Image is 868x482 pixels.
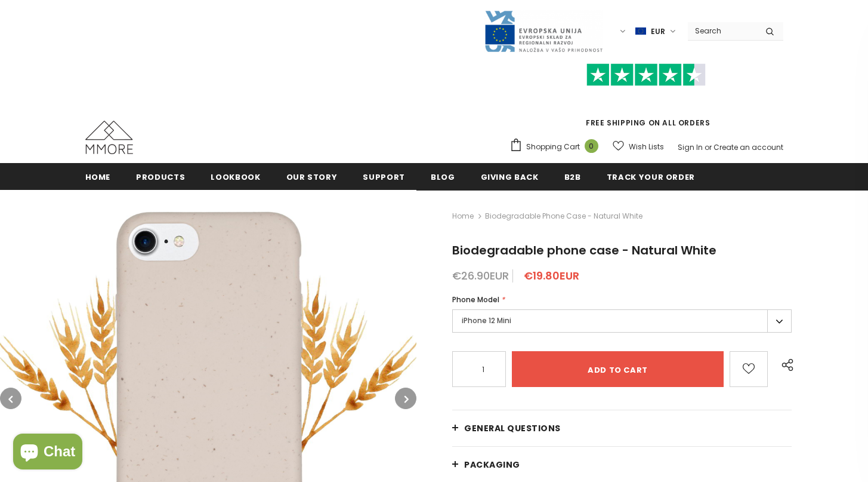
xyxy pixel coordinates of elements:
[713,142,783,152] a: Create an account
[484,10,603,53] img: Javni Razpis
[512,351,723,387] input: Add to cart
[485,209,642,223] span: Biodegradable phone case - Natural White
[211,163,260,190] a: Lookbook
[509,138,604,156] a: Shopping Cart 0
[481,171,539,183] span: Giving back
[363,163,405,190] a: support
[526,141,580,153] span: Shopping Cart
[211,171,260,183] span: Lookbook
[452,309,792,333] label: iPhone 12 Mini
[484,26,603,36] a: Javni Razpis
[85,121,133,154] img: MMORE Cases
[10,434,86,472] inbox-online-store-chat: Shopify online store chat
[524,268,579,283] span: €19.80EUR
[464,459,520,471] span: PACKAGING
[564,163,581,190] a: B2B
[509,86,783,117] iframe: Customer reviews powered by Trustpilot
[705,142,712,152] span: or
[452,294,499,305] span: Phone Model
[651,26,665,38] span: EUR
[85,171,111,183] span: Home
[452,242,716,259] span: Biodegradable phone case - Natural White
[286,163,338,190] a: Our Story
[585,139,598,153] span: 0
[688,22,756,39] input: Search Site
[607,171,695,183] span: Track your order
[136,163,185,190] a: Products
[85,163,111,190] a: Home
[452,410,792,446] a: General Questions
[629,141,664,153] span: Wish Lists
[136,171,185,183] span: Products
[509,69,783,128] span: FREE SHIPPING ON ALL ORDERS
[452,209,474,223] a: Home
[481,163,539,190] a: Giving back
[586,63,706,87] img: Trust Pilot Stars
[464,422,561,434] span: General Questions
[452,268,509,283] span: €26.90EUR
[613,136,664,157] a: Wish Lists
[564,171,581,183] span: B2B
[431,163,455,190] a: Blog
[678,142,703,152] a: Sign In
[607,163,695,190] a: Track your order
[286,171,338,183] span: Our Story
[363,171,405,183] span: support
[431,171,455,183] span: Blog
